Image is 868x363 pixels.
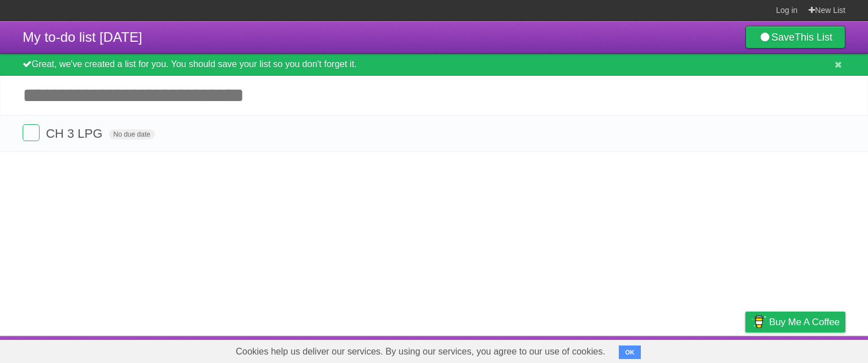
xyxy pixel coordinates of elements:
[692,339,717,360] a: Terms
[619,345,641,359] button: OK
[745,26,845,49] a: SaveThis List
[109,129,155,139] span: No due date
[632,339,678,360] a: Developers
[224,340,617,363] span: Cookies help us deliver our services. By using our services, you agree to our use of cookies.
[745,312,845,333] a: Buy me a coffee
[23,124,40,141] label: Done
[595,339,619,360] a: About
[795,32,832,43] b: This List
[731,339,760,360] a: Privacy
[46,126,105,141] span: CH 3 LPG
[751,312,766,331] img: Buy me a coffee
[23,29,142,45] span: My to-do list [DATE]
[769,312,840,332] span: Buy me a coffee
[774,339,845,360] a: Suggest a feature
